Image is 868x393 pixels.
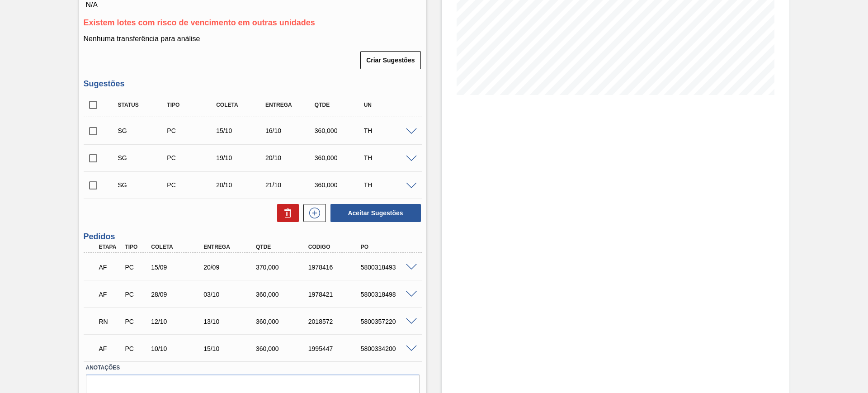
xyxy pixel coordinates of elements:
[123,318,150,325] div: Pedido de Compra
[306,291,365,298] div: 1978421
[149,345,208,352] div: 10/10/2025
[201,264,260,271] div: 20/09/2025
[214,102,269,108] div: Coleta
[86,361,420,374] label: Anotações
[149,318,208,325] div: 12/10/2025
[312,154,367,161] div: 360,000
[273,204,299,222] div: Excluir Sugestões
[326,203,422,223] div: Aceitar Sugestões
[149,244,208,250] div: Coleta
[165,102,219,108] div: Tipo
[99,264,122,271] p: AF
[359,244,417,250] div: PO
[359,264,417,271] div: 5800318493
[254,264,312,271] div: 370,000
[362,127,416,134] div: TH
[116,154,170,161] div: Sugestão Criada
[165,181,219,189] div: Pedido de Compra
[299,204,326,222] div: Nova sugestão
[361,50,421,70] div: Criar Sugestões
[97,257,124,277] div: Aguardando Faturamento
[84,18,315,27] span: Existem lotes com risco de vencimento em outras unidades
[97,339,124,359] div: Aguardando Faturamento
[116,181,170,189] div: Sugestão Criada
[165,154,219,161] div: Pedido de Compra
[362,154,416,161] div: TH
[116,102,170,108] div: Status
[84,79,422,89] h3: Sugestões
[359,318,417,325] div: 5800357220
[149,291,208,298] div: 28/09/2025
[201,345,260,352] div: 15/10/2025
[359,291,417,298] div: 5800318498
[359,345,417,352] div: 5800334200
[123,345,150,352] div: Pedido de Compra
[306,345,365,352] div: 1995447
[263,154,318,161] div: 20/10/2025
[360,51,420,69] button: Criar Sugestões
[201,291,260,298] div: 03/10/2025
[306,264,365,271] div: 1978416
[263,102,318,108] div: Entrega
[214,154,269,161] div: 19/10/2025
[254,244,312,250] div: Qtde
[312,181,367,189] div: 360,000
[214,127,269,134] div: 15/10/2025
[362,102,416,108] div: UN
[99,345,122,352] p: AF
[123,291,150,298] div: Pedido de Compra
[263,181,318,189] div: 21/10/2025
[97,244,124,250] div: Etapa
[306,244,365,250] div: Código
[254,345,312,352] div: 360,000
[263,127,318,134] div: 16/10/2025
[312,127,367,134] div: 360,000
[201,244,260,250] div: Entrega
[201,318,260,325] div: 13/10/2025
[97,284,124,304] div: Aguardando Faturamento
[99,291,122,298] p: AF
[116,127,170,134] div: Sugestão Criada
[149,264,208,271] div: 15/09/2025
[312,102,367,108] div: Qtde
[362,181,416,189] div: TH
[214,181,269,189] div: 20/10/2025
[84,232,422,241] h3: Pedidos
[123,244,150,250] div: Tipo
[330,204,421,222] button: Aceitar Sugestões
[123,264,150,271] div: Pedido de Compra
[254,318,312,325] div: 360,000
[254,291,312,298] div: 360,000
[99,318,122,325] p: RN
[84,35,422,43] p: Nenhuma transferência para análise
[165,127,219,134] div: Pedido de Compra
[97,312,124,331] div: Em renegociação
[306,318,365,325] div: 2018572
